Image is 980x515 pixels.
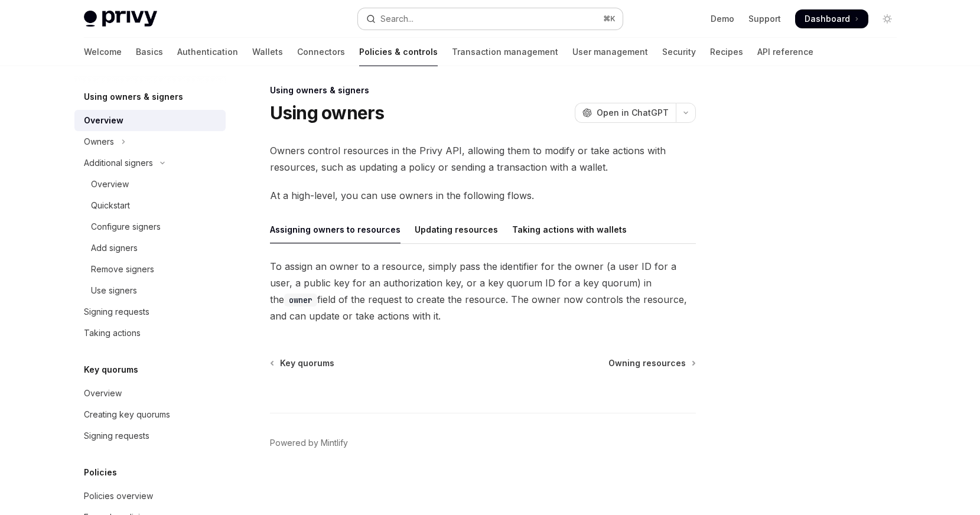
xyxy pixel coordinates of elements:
[359,38,438,66] a: Policies & controls
[74,280,226,301] a: Use signers
[74,322,226,344] a: Taking actions
[252,38,283,66] a: Wallets
[84,90,183,104] h5: Using owners & signers
[74,110,226,131] a: Overview
[710,38,743,66] a: Recipes
[84,135,114,149] div: Owners
[84,11,157,27] img: light logo
[74,301,226,322] a: Signing requests
[380,12,414,26] div: Search...
[84,38,122,66] a: Welcome
[84,326,141,340] div: Taking actions
[74,131,226,152] button: Toggle Owners section
[74,404,226,425] a: Creating key quorums
[270,258,696,324] span: To assign an owner to a resource, simply pass the identifier for the owner (a user ID for a user,...
[270,216,401,243] div: Assigning owners to resources
[91,198,130,213] div: Quickstart
[608,357,695,369] a: Owning resources
[878,9,897,28] button: Toggle dark mode
[757,38,813,66] a: API reference
[270,142,696,175] span: Owners control resources in the Privy API, allowing them to modify or take actions with resources...
[74,195,226,216] a: Quickstart
[74,237,226,259] a: Add signers
[84,408,170,422] div: Creating key quorums
[608,357,686,369] span: Owning resources
[84,429,149,443] div: Signing requests
[84,113,123,128] div: Overview
[91,283,137,298] div: Use signers
[280,357,334,369] span: Key quorums
[74,383,226,404] a: Overview
[575,103,676,123] button: Open in ChatGPT
[711,13,734,25] a: Demo
[297,38,345,66] a: Connectors
[84,465,117,480] h5: Policies
[136,38,163,66] a: Basics
[84,363,138,377] h5: Key quorums
[748,13,781,25] a: Support
[74,174,226,195] a: Overview
[91,220,161,234] div: Configure signers
[91,262,154,276] div: Remove signers
[358,8,623,30] button: Open search
[91,177,129,191] div: Overview
[84,489,153,503] div: Policies overview
[271,357,334,369] a: Key quorums
[415,216,498,243] div: Updating resources
[795,9,868,28] a: Dashboard
[74,259,226,280] a: Remove signers
[452,38,558,66] a: Transaction management
[74,216,226,237] a: Configure signers
[597,107,669,119] span: Open in ChatGPT
[512,216,627,243] div: Taking actions with wallets
[284,294,317,307] code: owner
[84,305,149,319] div: Signing requests
[805,13,850,25] span: Dashboard
[84,156,153,170] div: Additional signers
[91,241,138,255] div: Add signers
[662,38,696,66] a: Security
[572,38,648,66] a: User management
[74,152,226,174] button: Toggle Additional signers section
[74,485,226,507] a: Policies overview
[270,84,696,96] div: Using owners & signers
[270,102,385,123] h1: Using owners
[84,386,122,400] div: Overview
[603,14,616,24] span: ⌘ K
[270,187,696,204] span: At a high-level, you can use owners in the following flows.
[177,38,238,66] a: Authentication
[270,437,348,449] a: Powered by Mintlify
[74,425,226,446] a: Signing requests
